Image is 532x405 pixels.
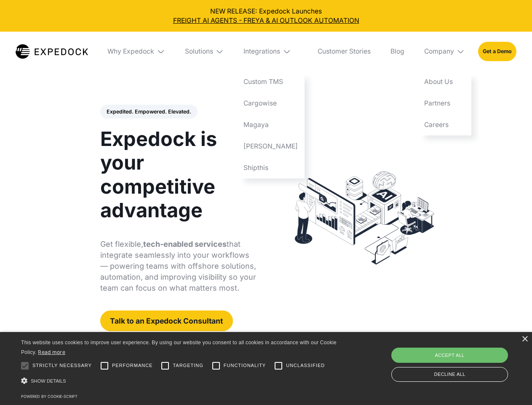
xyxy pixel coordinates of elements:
span: Strictly necessary [32,362,92,369]
div: Integrations [237,32,305,71]
div: Integrations [243,47,280,56]
span: Functionality [224,362,266,369]
nav: Integrations [237,71,305,178]
span: Show details [31,378,66,383]
div: Company [424,47,454,56]
div: Solutions [178,32,230,71]
a: Partners [417,93,471,114]
a: Talk to an Expedock Consultant [100,310,233,331]
a: Get a Demo [478,42,516,61]
a: Shipthis [237,157,305,178]
a: [PERSON_NAME] [237,135,305,157]
a: FREIGHT AI AGENTS - FREYA & AI OUTLOOK AUTOMATION [7,16,526,25]
div: Why Expedock [101,32,172,71]
div: Company [417,32,471,71]
h1: Expedock is your competitive advantage [100,127,257,222]
a: Careers [417,114,471,135]
div: Why Expedock [107,47,154,56]
span: This website uses cookies to improve user experience. By using our website you consent to all coo... [21,340,337,355]
p: Get flexible, that integrate seamlessly into your workflows — powering teams with offshore soluti... [100,239,257,294]
a: Customer Stories [311,32,377,71]
span: Unclassified [286,362,325,369]
a: Magaya [237,114,305,135]
a: Read more [38,349,65,355]
a: Blog [384,32,411,71]
div: NEW RELEASE: Expedock Launches [7,7,526,25]
a: Cargowise [237,93,305,114]
div: Show details [21,375,340,387]
span: Performance [112,362,153,369]
a: Powered by cookie-script [21,394,78,399]
a: Custom TMS [237,71,305,93]
a: About Us [417,71,471,93]
nav: Company [417,71,471,135]
strong: tech-enabled services [143,240,227,248]
span: Targeting [173,362,203,369]
div: Solutions [185,47,213,56]
iframe: Chat Widget [392,314,532,405]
